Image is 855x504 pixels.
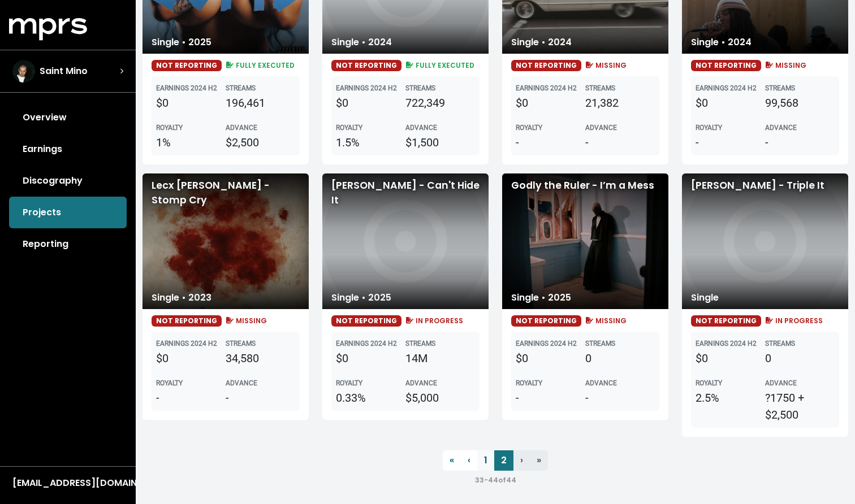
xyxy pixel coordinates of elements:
div: $0 [336,350,405,367]
div: 34,580 [226,350,295,367]
div: 1% [156,134,226,151]
div: 0 [765,350,835,367]
b: ADVANCE [405,379,437,387]
b: STREAMS [585,340,615,347]
b: STREAMS [585,84,615,92]
a: 1 [477,450,494,471]
span: MISSING [584,316,627,325]
b: EARNINGS 2024 H2 [336,84,397,92]
b: ROYALTY [516,124,542,132]
a: mprs logo [9,22,87,35]
b: STREAMS [226,340,256,347]
span: IN PROGRESS [404,316,464,325]
div: Single • 2024 [502,31,581,54]
div: 1.5% [336,134,405,151]
div: ?1750 + $2,500 [765,389,835,423]
div: - [585,134,655,151]
button: [EMAIL_ADDRESS][DOMAIN_NAME] [9,476,127,490]
b: EARNINGS 2024 H2 [516,340,577,347]
small: 33 - 44 of 44 [475,475,516,485]
b: STREAMS [226,84,256,92]
b: ROYALTY [516,379,542,387]
div: 14M [405,350,475,367]
span: MISSING [584,60,627,70]
b: EARNINGS 2024 H2 [696,340,757,347]
span: NOT REPORTING [511,60,581,71]
div: Single • 2025 [142,31,221,54]
div: $0 [516,94,585,111]
div: - [696,134,765,151]
div: $0 [156,350,226,367]
b: STREAMS [405,340,435,347]
div: - [156,389,226,406]
b: ROYALTY [156,124,183,132]
div: Single • 2025 [502,286,580,309]
span: NOT REPORTING [691,60,761,71]
div: - [585,389,655,406]
img: The selected account / producer [12,60,35,82]
a: Discography [9,165,127,197]
b: EARNINGS 2024 H2 [696,84,757,92]
div: 2.5% [696,389,765,406]
div: 0 [585,350,655,367]
div: $0 [336,94,405,111]
span: IN PROGRESS [763,316,823,325]
b: STREAMS [765,340,795,347]
div: - [226,389,295,406]
b: ROYALTY [336,379,362,387]
a: Overview [9,102,127,133]
b: ROYALTY [696,124,722,132]
div: 21,382 [585,94,655,111]
b: ROYALTY [696,379,722,387]
b: EARNINGS 2024 H2 [516,84,577,92]
div: - [516,389,585,406]
div: $5,000 [405,389,475,406]
b: ADVANCE [226,379,257,387]
span: NOT REPORTING [691,315,761,327]
b: EARNINGS 2024 H2 [156,340,217,347]
span: FULLY EXECUTED [224,60,295,70]
b: EARNINGS 2024 H2 [156,84,217,92]
div: $0 [516,350,585,367]
b: ROYALTY [336,124,362,132]
div: $0 [696,350,765,367]
div: $0 [696,94,765,111]
span: MISSING [763,60,807,70]
b: STREAMS [405,84,435,92]
div: 722,349 [405,94,475,111]
a: Earnings [9,133,127,165]
div: $1,500 [405,134,475,151]
a: Reporting [9,228,127,260]
div: Single • 2024 [682,31,761,54]
span: NOT REPORTING [331,60,401,71]
b: ADVANCE [765,124,797,132]
div: Single • 2023 [142,286,221,309]
span: NOT REPORTING [511,315,581,327]
span: Saint Mino [40,64,88,78]
div: 99,568 [765,94,835,111]
b: EARNINGS 2024 H2 [336,340,397,347]
div: [PERSON_NAME] - Triple It [682,173,848,309]
div: - [765,134,835,151]
b: STREAMS [765,84,795,92]
div: Godly the Ruler - I’m a Mess [502,173,668,309]
div: Lecx [PERSON_NAME] - Stomp Cry [142,173,309,309]
span: FULLY EXECUTED [404,60,475,70]
div: [EMAIL_ADDRESS][DOMAIN_NAME] [12,476,123,490]
div: 196,461 [226,94,295,111]
span: ‹ [468,454,470,467]
span: NOT REPORTING [152,60,222,71]
b: ADVANCE [585,379,617,387]
div: Single • 2025 [322,286,400,309]
div: Single [682,286,728,309]
span: MISSING [224,316,267,325]
div: Single • 2024 [322,31,401,54]
div: - [516,134,585,151]
span: NOT REPORTING [152,315,222,327]
b: ADVANCE [405,124,437,132]
span: NOT REPORTING [331,315,401,327]
b: ADVANCE [585,124,617,132]
div: $2,500 [226,134,295,151]
div: $0 [156,94,226,111]
b: ROYALTY [156,379,183,387]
